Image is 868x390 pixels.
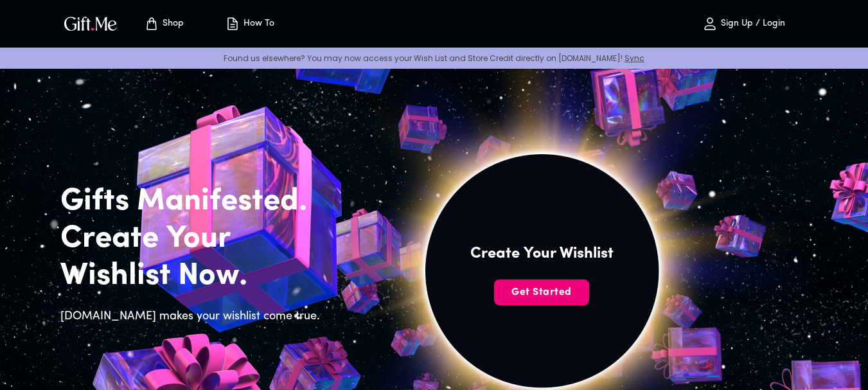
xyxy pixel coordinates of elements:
p: Shop [159,19,184,30]
img: how-to.svg [225,16,240,31]
img: GiftMe Logo [62,14,120,33]
h6: [DOMAIN_NAME] makes your wishlist come true. [60,308,328,326]
h2: Create Your [60,220,328,258]
p: Found us elsewhere? You may now access your Wish List and Store Credit directly on [DOMAIN_NAME]! [10,53,858,64]
button: GiftMe Logo [60,16,121,31]
span: Get Started [494,285,589,299]
p: Sign Up / Login [718,19,785,30]
button: How To [215,3,285,44]
a: Sync [624,53,644,64]
button: Get Started [494,279,589,305]
p: How To [240,19,274,30]
h4: Create Your Wishlist [470,244,614,264]
button: Sign Up / Login [680,3,808,44]
h2: Gifts Manifested. [60,183,328,220]
h2: Wishlist Now. [60,258,328,295]
button: Store page [128,3,199,44]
